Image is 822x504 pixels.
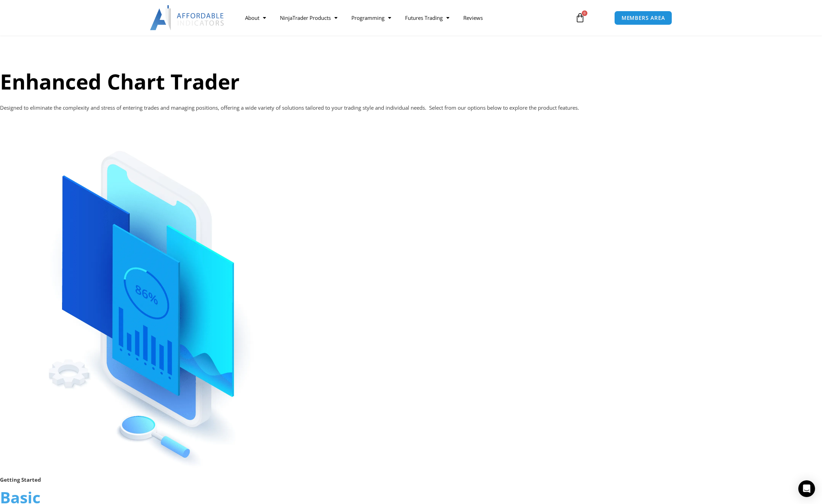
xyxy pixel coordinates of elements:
a: Reviews [456,10,490,26]
a: Futures Trading [398,10,456,26]
span: 0 [582,10,587,16]
a: MEMBERS AREA [614,11,672,25]
nav: Menu [238,10,567,26]
a: About [238,10,273,26]
span: MEMBERS AREA [622,15,665,21]
img: LogoAI | Affordable Indicators – NinjaTrader [150,5,225,30]
a: 0 [565,8,595,28]
div: Open Intercom Messenger [798,480,815,497]
a: NinjaTrader Products [273,10,344,26]
a: Programming [344,10,398,26]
